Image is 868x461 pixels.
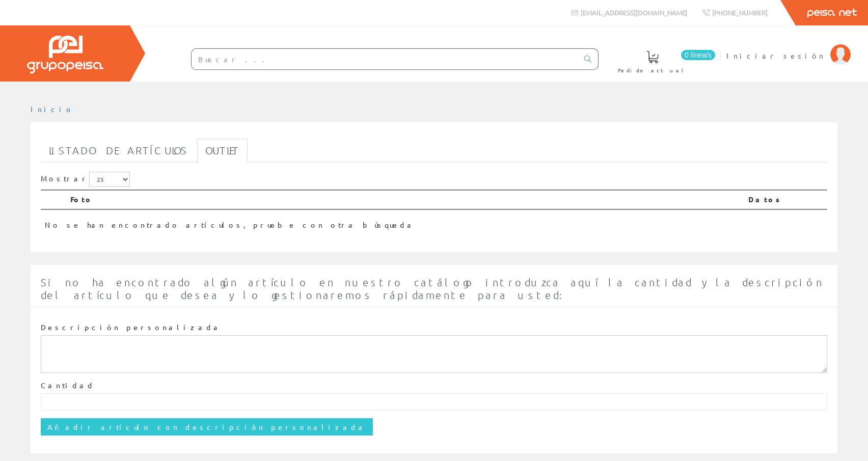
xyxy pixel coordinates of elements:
[89,172,130,187] select: Mostrar
[192,49,578,69] input: Buscar ...
[726,42,851,52] a: Iniciar sesión
[581,8,687,17] span: [EMAIL_ADDRESS][DOMAIN_NAME]
[41,381,95,391] label: Cantidad
[31,104,74,114] a: Inicio
[41,209,744,234] td: No se han encontrado artículos, pruebe con otra búsqueda
[41,418,373,436] input: Añadir artículo con descripción personalizada
[41,276,823,301] span: Si no ha encontrado algún artículo en nuestro catálogo introduzca aquí la cantidad y la descripci...
[66,190,744,209] th: Foto
[681,50,715,60] span: 0 línea/s
[27,36,103,73] img: Grupo Peisa
[726,50,825,61] span: Iniciar sesión
[197,139,248,162] a: Outlet
[744,190,827,209] th: Datos
[712,8,768,17] span: [PHONE_NUMBER]
[41,172,130,187] label: Mostrar
[618,65,687,75] span: Pedido actual
[41,139,196,162] a: Listado de artículos
[41,322,222,333] label: Descripción personalizada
